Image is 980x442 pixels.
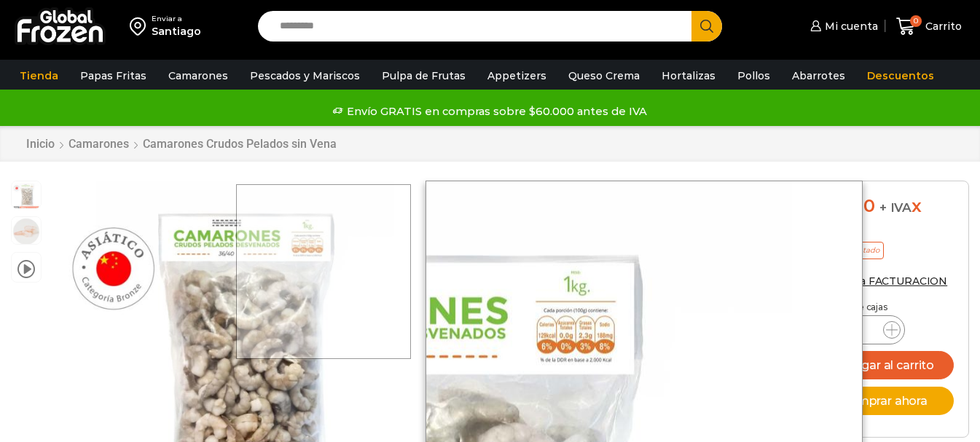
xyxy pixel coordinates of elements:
img: address-field-icon.svg [130,14,152,39]
span: Enviar a FACTURACION [824,275,947,288]
a: Abarrotes [785,62,852,90]
div: Santiago [152,24,201,39]
p: Cantidad de cajas [810,302,954,312]
span: Carrito [922,19,962,33]
span: 0 [910,15,922,27]
button: Agregar al carrito [810,351,954,379]
a: Enviar a FACTURACION [810,275,947,288]
a: Camarones [161,62,235,90]
a: Hortalizas [654,62,723,90]
a: Descuentos [860,62,941,90]
button: Search button [691,11,722,42]
nav: Breadcrumb [26,137,337,151]
a: Camarones [68,137,130,151]
div: x caja [810,196,954,238]
a: Pulpa de Frutas [375,62,473,90]
a: Mi cuenta [807,12,878,41]
a: Pescados y Mariscos [243,62,367,90]
a: Inicio [26,137,55,151]
div: Enviar a [152,14,201,24]
a: Queso Crema [561,62,647,90]
span: + IVA [879,200,912,215]
a: Appetizers [480,62,554,90]
button: Comprar ahora [810,387,954,415]
a: Pollos [730,62,777,90]
span: Mi cuenta [821,19,878,33]
a: Camarones Crudos Pelados sin Vena [142,137,337,151]
a: 0 Carrito [893,9,965,44]
span: 36/40 rpd bronze [12,217,41,246]
a: Tienda [12,62,66,90]
span: Camaron 36/40 RPD Bronze [12,181,41,210]
a: Papas Fritas [73,62,154,90]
